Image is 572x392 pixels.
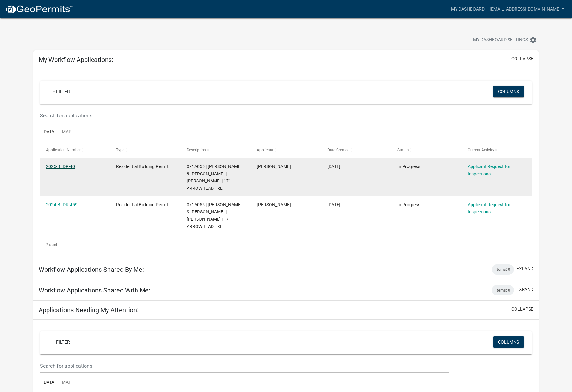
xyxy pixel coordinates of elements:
[511,55,533,62] button: collapse
[462,142,532,158] datatable-header-cell: Current Activity
[39,266,144,273] h5: Workflow Applications Shared By Me:
[468,202,510,215] a: Applicant Request for Inspections
[187,202,242,229] span: 071A055 | HOWIE MAX M JR & SANDRA | G ISAACS | 171 ARROWHEAD TRL
[39,306,138,314] h5: Applications Needing My Attention:
[397,164,420,169] span: In Progress
[181,142,251,158] datatable-header-cell: Description
[516,286,533,293] button: expand
[39,56,113,63] h5: My Workflow Applications:
[327,202,340,207] span: 12/30/2024
[46,202,78,207] a: 2024-BLDR-459
[40,142,110,158] datatable-header-cell: Application Number
[493,336,524,348] button: Columns
[492,264,514,275] div: Items: 0
[321,142,391,158] datatable-header-cell: Date Created
[251,142,321,158] datatable-header-cell: Applicant
[116,164,169,169] span: Residential Building Permit
[468,148,494,152] span: Current Activity
[110,142,180,158] datatable-header-cell: Type
[116,148,124,152] span: Type
[39,286,150,294] h5: Workflow Applications Shared With Me:
[511,306,533,313] button: collapse
[397,202,420,207] span: In Progress
[327,164,340,169] span: 02/07/2025
[468,164,510,176] a: Applicant Request for Inspections
[397,148,409,152] span: Status
[487,3,567,15] a: [EMAIL_ADDRESS][DOMAIN_NAME]
[473,36,528,44] span: My Dashboard Settings
[257,148,273,152] span: Applicant
[257,202,291,207] span: Jami L Draper
[40,122,58,143] a: Data
[449,3,487,15] a: My Dashboard
[48,86,75,97] a: + Filter
[48,336,75,348] a: + Filter
[40,359,449,373] input: Search for applications
[468,34,542,46] button: My Dashboard Settingssettings
[187,164,242,191] span: 071A055 | HOWIE MAX M JR & SANDRA | G ISAACS | 171 ARROWHEAD TRL
[493,86,524,97] button: Columns
[257,164,291,169] span: Jami L Draper
[58,122,75,143] a: Map
[40,237,532,253] div: 2 total
[327,148,350,152] span: Date Created
[492,285,514,295] div: Items: 0
[516,265,533,272] button: expand
[46,148,81,152] span: Application Number
[116,202,169,207] span: Residential Building Permit
[529,36,537,44] i: settings
[33,69,539,259] div: collapse
[187,148,206,152] span: Description
[46,164,75,169] a: 2025-BLDR-40
[391,142,462,158] datatable-header-cell: Status
[40,109,449,122] input: Search for applications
